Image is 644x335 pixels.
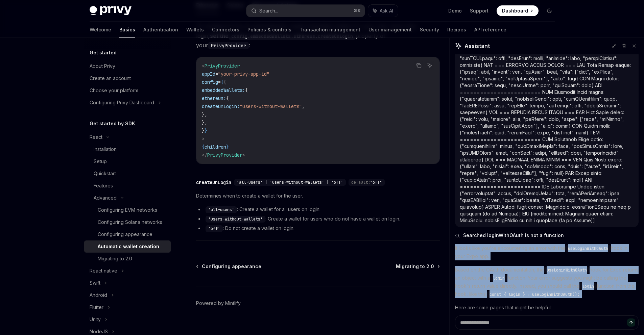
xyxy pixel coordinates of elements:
[544,5,555,16] button: Toggle dark mode
[354,8,361,14] span: ⌘ K
[237,180,343,185] span: 'all-users' | 'users-without-wallets' | 'off'
[247,22,291,38] a: Policies & controls
[202,95,226,101] span: ethereum:
[90,74,131,82] div: Create an account
[627,318,635,327] button: Send message
[302,103,305,109] span: ,
[448,7,462,14] a: Demo
[90,49,117,57] h5: Get started
[547,267,587,273] span: useLoginWithOAuth
[246,5,365,17] button: Search...⌘K
[455,304,639,312] p: Here are some pages that might be helpful:
[226,95,229,101] span: {
[94,145,117,153] div: Installation
[212,22,239,38] a: Connectors
[245,87,248,93] span: {
[205,63,240,69] span: PrivyProvider
[84,180,171,192] a: Features
[568,246,608,251] span: useLoginWithOAuth
[463,232,564,239] span: Searched loginWithOAuth is not a function
[90,6,132,16] img: dark logo
[226,144,229,150] span: }
[202,79,218,85] span: config
[205,128,207,134] span: }
[98,218,162,226] div: Configuring Solana networks
[202,111,207,118] span: },
[218,71,269,77] span: "your-privy-app-id"
[84,216,171,228] a: Configuring Solana networks
[223,79,226,85] span: {
[90,267,117,275] div: React native
[98,230,152,238] div: Configuring appearance
[215,71,218,77] span: =
[202,136,205,142] span: >
[210,32,356,39] strong: set the
[98,242,159,251] div: Automatic wallet creation
[493,276,505,281] span: login
[206,225,223,232] code: 'off'
[206,206,237,213] code: 'all-users'
[455,266,639,298] p: Based on the OAuth documentation, the hook for Expo returns an object with a function. Your error...
[196,215,440,223] li: : Create a wallet for users who do not have a wallet on login.
[202,120,207,126] span: },
[143,22,178,38] a: Authentication
[94,182,113,190] div: Features
[84,60,171,72] a: About Privy
[90,22,111,38] a: Welcome
[368,5,398,17] button: Ask AI
[582,284,594,289] span: login
[196,300,241,307] a: Powered by Mintlify
[470,7,488,14] a: Support
[90,133,102,141] div: React
[396,263,439,270] a: Migrating to 2.0
[98,206,157,214] div: Configuring EVM networks
[497,5,539,16] a: Dashboard
[370,180,382,185] span: "off"
[202,63,205,69] span: <
[90,99,154,107] div: Configuring Privy Dashboard
[84,84,171,97] a: Choose your platform
[90,86,138,95] div: Choose your platform
[205,144,226,150] span: children
[84,240,171,253] a: Automatic wallet creation
[207,152,242,158] span: PrivyProvider
[84,228,171,240] a: Configuring appearance
[84,72,171,84] a: Create an account
[94,157,107,165] div: Setup
[197,263,261,270] a: Configuring appearance
[425,61,434,70] button: Ask AI
[208,42,249,49] code: PrivyProvider
[90,62,115,70] div: About Privy
[196,179,231,186] div: createOnLogin
[202,87,245,93] span: embeddedWallets:
[94,170,116,178] div: Quickstart
[464,42,490,50] span: Assistant
[455,232,639,239] button: Searched loginWithOAuth is not a function
[202,128,205,134] span: }
[90,120,135,128] h5: Get started by SDK
[202,263,261,270] span: Configuring appearance
[202,152,207,158] span: </
[90,291,107,299] div: Android
[351,180,370,185] span: default:
[94,194,117,202] div: Advanced
[90,303,103,311] div: Flutter
[196,205,440,213] li: : Create a wallet for all users on login.
[90,315,101,324] div: Unity
[221,79,223,85] span: {
[218,79,221,85] span: =
[84,143,171,155] a: Installation
[240,103,302,109] span: "users-without-wallets"
[380,7,393,14] span: Ask AI
[196,192,440,200] span: Determines when to create a wallet for the user.
[202,144,205,150] span: {
[396,263,434,270] span: Migrating to 2.0
[242,152,245,158] span: >
[474,22,506,38] a: API reference
[84,253,171,265] a: Migrating to 2.0
[84,204,171,216] a: Configuring EVM networks
[84,167,171,180] a: Quickstart
[447,22,466,38] a: Recipes
[259,7,278,15] div: Search...
[502,7,528,14] span: Dashboard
